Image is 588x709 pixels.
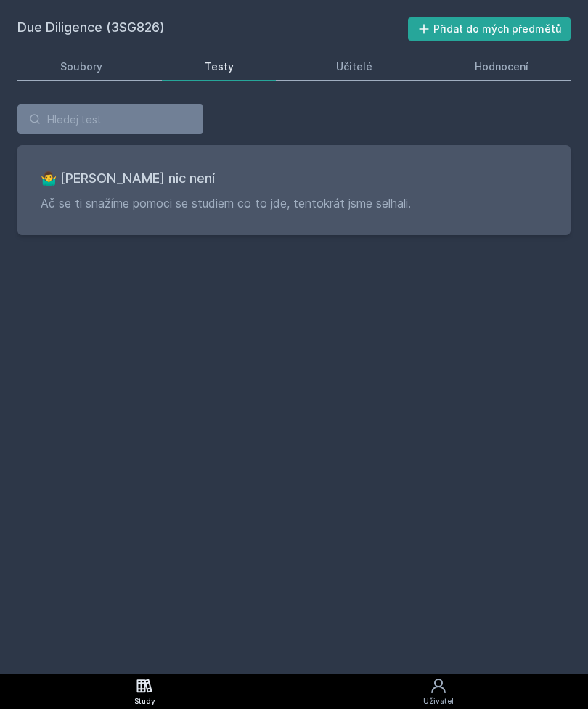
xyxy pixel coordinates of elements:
button: Přidat do mých předmětů [408,17,571,41]
p: Ač se ti snažíme pomoci se studiem co to jde, tentokrát jsme selhali. [41,194,547,212]
div: Uživatel [423,696,454,707]
a: Hodnocení [432,52,571,81]
h3: 🤷‍♂️ [PERSON_NAME] nic není [41,168,547,189]
input: Hledej test [17,104,203,134]
div: Soubory [60,60,102,74]
a: Soubory [17,52,144,81]
div: Učitelé [336,60,372,74]
a: Testy [162,52,276,81]
h2: Due Diligence (3SG826) [17,17,408,41]
div: Testy [205,60,234,74]
div: Study [134,696,155,707]
div: Hodnocení [475,60,528,74]
a: Učitelé [293,52,415,81]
